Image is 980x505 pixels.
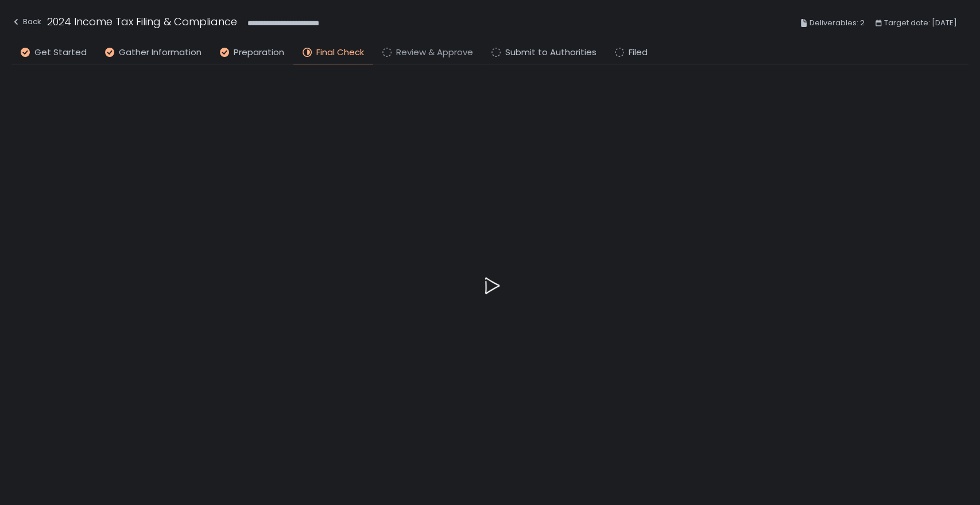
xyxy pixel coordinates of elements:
[47,14,237,29] h1: 2024 Income Tax Filing & Compliance
[316,46,364,59] span: Final Check
[396,46,473,59] span: Review & Approve
[34,46,87,59] span: Get Started
[809,16,865,30] span: Deliverables: 2
[11,15,41,29] div: Back
[119,46,202,59] span: Gather Information
[884,16,957,30] span: Target date: [DATE]
[505,46,596,59] span: Submit to Authorities
[629,46,648,59] span: Filed
[234,46,284,59] span: Preparation
[11,14,41,33] button: Back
